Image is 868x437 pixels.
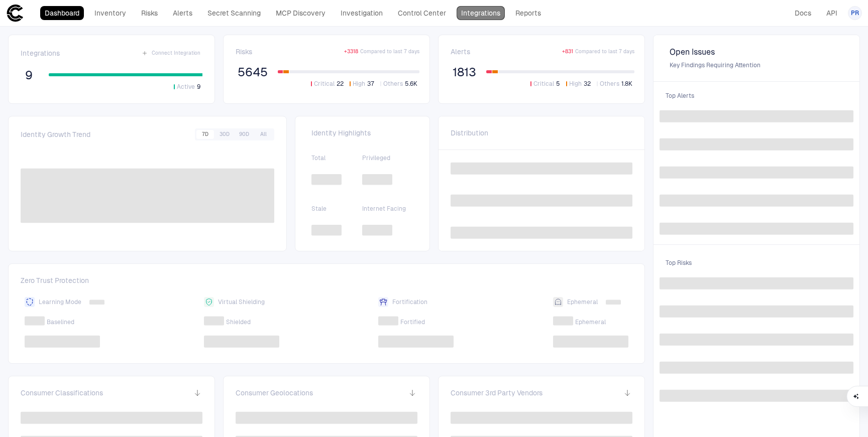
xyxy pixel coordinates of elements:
[575,318,606,326] span: Ephemeral
[235,130,253,139] button: 90D
[569,80,582,88] span: High
[172,82,202,91] button: Active9
[362,154,413,162] span: Privileged
[367,80,374,88] span: 37
[21,49,60,58] span: Integrations
[556,80,560,88] span: 5
[567,298,598,306] span: Ephemeral
[311,205,363,213] span: Stale
[140,47,202,59] button: Connect Integration
[226,318,251,326] span: Shielded
[511,6,546,20] a: Reports
[21,130,90,139] span: Identity Growth Trend
[360,48,419,55] span: Compared to last 7 days
[337,80,344,88] span: 22
[660,86,853,106] span: Top Alerts
[670,47,843,57] span: Open Issues
[670,61,843,69] span: Key Findings Requiring Attention
[196,130,214,139] button: 7D
[311,154,363,162] span: Total
[848,6,862,20] button: PR
[562,48,573,55] span: + 831
[25,68,33,83] span: 9
[451,388,542,397] span: Consumer 3rd Party Vendors
[353,80,365,88] span: High
[21,67,37,83] button: 9
[453,65,476,80] span: 1813
[393,6,451,20] a: Control Center
[271,6,330,20] a: MCP Discovery
[790,6,816,20] a: Docs
[177,83,195,91] span: Active
[47,318,74,326] span: Baselined
[90,6,131,20] a: Inventory
[21,276,632,289] span: Zero Trust Protection
[255,130,273,139] button: All
[584,80,591,88] span: 32
[215,130,234,139] button: 30D
[311,128,413,137] span: Identity Highlights
[236,388,313,397] span: Consumer Geolocations
[238,65,268,80] span: 5645
[348,79,376,88] button: High37
[392,298,427,306] span: Fortification
[362,205,413,213] span: Internet Facing
[314,80,335,88] span: Critical
[851,9,859,17] span: PR
[336,6,387,20] a: Investigation
[457,6,505,20] a: Integrations
[40,6,84,20] a: Dashboard
[218,298,265,306] span: Virtual Shielding
[39,298,81,306] span: Learning Mode
[533,80,554,88] span: Critical
[660,253,853,273] span: Top Risks
[400,318,425,326] span: Fortified
[152,50,200,57] span: Connect Integration
[528,79,562,88] button: Critical5
[197,83,200,91] span: 9
[451,64,478,80] button: 1813
[236,64,270,80] button: 5645
[203,6,265,20] a: Secret Scanning
[451,128,488,137] span: Distribution
[236,47,252,56] span: Risks
[137,6,162,20] a: Risks
[575,48,634,55] span: Compared to last 7 days
[451,47,470,56] span: Alerts
[344,48,358,55] span: + 3318
[168,6,197,20] a: Alerts
[21,388,103,397] span: Consumer Classifications
[822,6,842,20] a: API
[564,79,593,88] button: High32
[309,79,346,88] button: Critical22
